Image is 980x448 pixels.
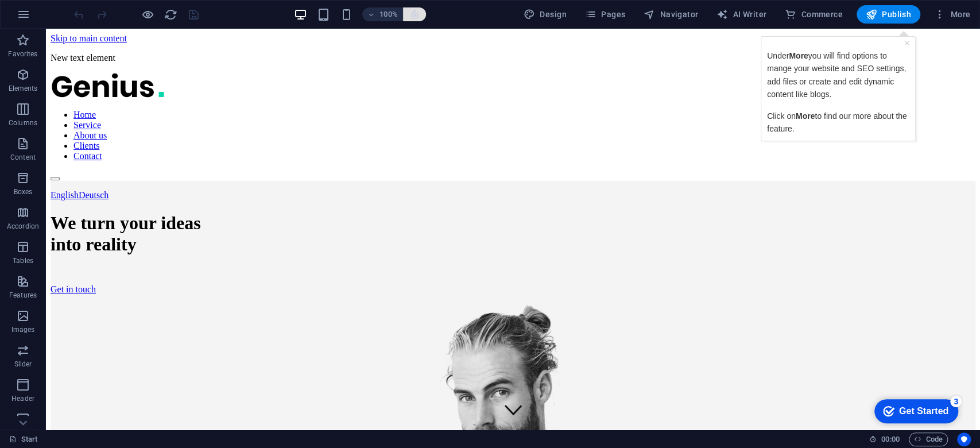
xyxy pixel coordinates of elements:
p: Elements [9,84,38,93]
button: AI Writer [712,5,771,24]
span: AI Writer [716,9,766,20]
p: Click on to find our more about the feature. [8,82,150,108]
span: 00 00 [881,432,899,446]
a: × [146,11,150,20]
button: 100% [362,7,403,21]
div: Get Started 3 items remaining, 40% complete [8,6,92,30]
h6: 100% [379,7,398,21]
p: Header [11,394,34,403]
span: More [37,84,56,93]
button: Publish [857,5,920,24]
span: Publish [866,9,911,20]
button: Pages [580,5,630,24]
a: Click to cancel selection. Double-click to open Pages [9,432,38,446]
span: Navigator [644,9,698,20]
p: Favorites [8,49,37,59]
span: Commerce [785,9,843,20]
button: Design [519,5,571,24]
div: Get Started [33,13,82,23]
p: Slider [14,360,32,369]
span: Pages [585,9,625,20]
i: Reload page [164,8,177,21]
button: Commerce [780,5,847,24]
p: Under you will find options to mange your website and SEO settings, add files or create and edit ... [8,22,150,74]
span: Code [914,432,943,446]
p: Columns [9,118,37,128]
span: More [934,9,970,20]
button: Usercentrics [957,432,971,446]
div: Close tooltip [146,9,150,22]
div: 3 [84,2,95,14]
button: reload [164,7,177,21]
span: : [889,435,891,443]
span: More [30,24,49,33]
p: Images [11,325,35,334]
button: Code [909,432,948,446]
p: Features [9,291,37,300]
button: Navigator [639,5,703,24]
button: More [929,5,975,24]
a: Skip to main content [5,5,81,14]
h6: Session time [869,432,900,446]
p: Boxes [14,187,33,196]
p: Accordion [7,222,39,231]
span: Design [524,9,567,20]
p: Tables [13,256,33,265]
p: Content [10,153,36,162]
